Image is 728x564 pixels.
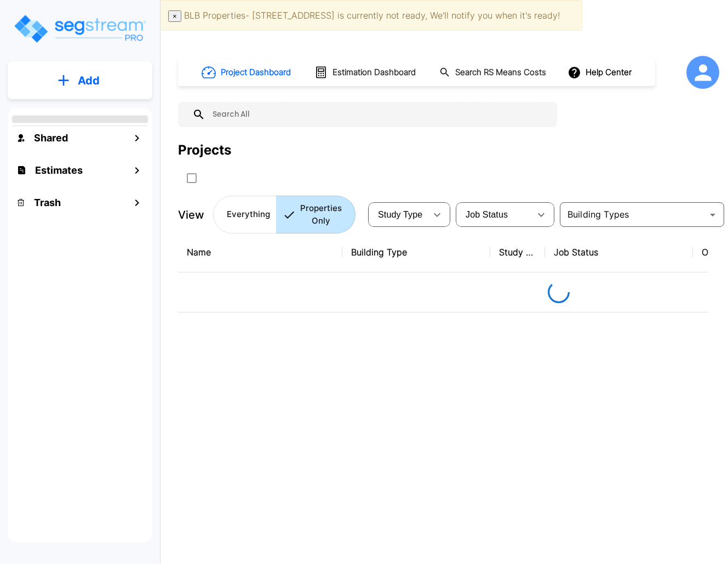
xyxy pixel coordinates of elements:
span: BLB Properties- [STREET_ADDRESS] is currently not ready, We'll notify you when it's ready! [184,10,560,21]
button: Add [8,65,152,96]
h1: Search RS Means Costs [455,66,546,79]
p: View [178,207,204,223]
button: SelectAll [181,167,203,189]
input: Building Types [563,207,703,223]
h1: Estimates [35,163,83,178]
div: Platform [213,196,356,233]
button: Open [705,207,720,223]
th: Study Type [490,232,545,272]
button: Search RS Means Costs [435,62,552,83]
h1: Project Dashboard [221,66,291,79]
div: Select [370,200,426,230]
button: Close [168,10,181,22]
h1: Estimation Dashboard [333,66,416,79]
button: Everything [213,196,277,233]
h1: Shared [34,130,68,145]
div: Select [458,200,530,230]
span: × [173,12,177,20]
span: Study Type [378,210,422,219]
p: Add [78,72,100,89]
h1: Trash [34,195,61,210]
input: Search All [205,102,552,127]
button: Help Center [565,62,636,83]
th: Name [178,232,342,272]
div: Projects [178,140,231,160]
th: Job Status [545,232,693,272]
th: Building Type [342,232,490,272]
p: Everything [227,208,270,221]
span: Job Status [466,210,508,219]
button: Estimation Dashboard [310,61,422,84]
button: Project Dashboard [197,60,297,84]
button: Properties Only [276,196,356,233]
img: Logo [13,13,147,44]
p: Properties Only [300,202,342,227]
